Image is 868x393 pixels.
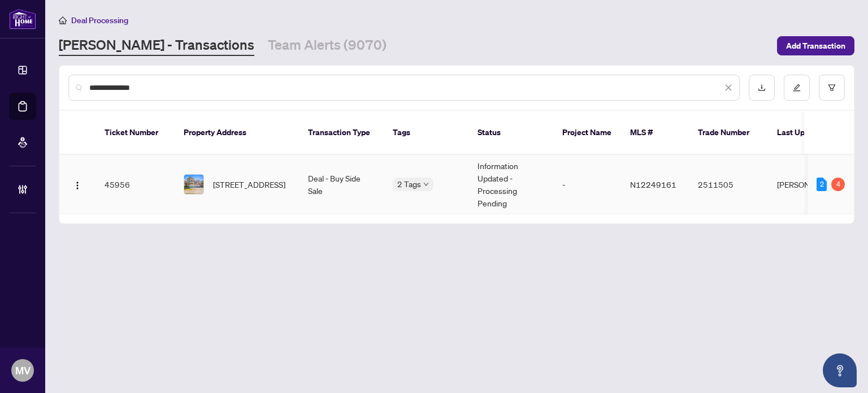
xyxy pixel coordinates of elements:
[397,178,421,191] span: 2 Tags
[68,175,86,193] button: Logo
[96,111,175,155] th: Ticket Number
[468,155,553,214] td: Information Updated - Processing Pending
[15,362,31,378] span: MV
[299,111,384,155] th: Transaction Type
[96,155,175,214] td: 45956
[71,15,128,25] span: Deal Processing
[724,84,732,92] span: close
[777,36,854,55] button: Add Transaction
[768,111,853,155] th: Last Updated By
[553,111,621,155] th: Project Name
[749,75,775,101] button: download
[828,84,836,92] span: filter
[817,178,827,191] div: 2
[823,353,857,387] button: Open asap
[59,16,67,24] span: home
[831,178,845,191] div: 4
[184,175,203,194] img: thumbnail-img
[621,111,689,155] th: MLS #
[630,179,676,189] span: N12249161
[786,37,845,55] span: Add Transaction
[268,36,387,56] a: Team Alerts (9070)
[689,111,768,155] th: Trade Number
[468,111,553,155] th: Status
[768,155,853,214] td: [PERSON_NAME]
[73,181,82,190] img: Logo
[299,155,384,214] td: Deal - Buy Side Sale
[758,84,766,92] span: download
[784,75,810,101] button: edit
[9,8,36,29] img: logo
[175,111,299,155] th: Property Address
[423,182,429,187] span: down
[793,84,801,92] span: edit
[384,111,468,155] th: Tags
[689,155,768,214] td: 2511505
[553,155,621,214] td: -
[213,178,285,191] span: [STREET_ADDRESS]
[59,36,254,56] a: [PERSON_NAME] - Transactions
[819,75,845,101] button: filter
